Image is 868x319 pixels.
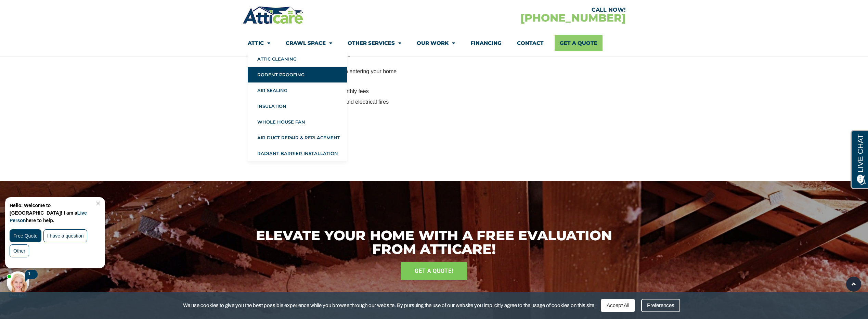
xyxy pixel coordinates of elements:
a: GET A QUOTE! [401,262,467,280]
li: Protect your family’s health Subscription-free solution with zero monthly fees [251,78,622,96]
div: Preferences [641,299,680,312]
iframe: Chat Invitation [3,195,113,298]
li: Pesticide-free [251,119,622,128]
a: Rodent Proofing [248,67,347,82]
a: Our Work [417,35,455,51]
a: Radiant Barrier Installation [248,145,347,161]
h3: Elevate Your Home with a Free Evaluation from Atticare! [246,229,622,256]
li: Prevent rats, mice and squirrels from entering your home [251,67,622,76]
li: Eco-friendly [251,130,622,139]
a: Insulation [248,98,347,114]
a: Get A Quote [555,35,603,51]
nav: Menu [248,35,621,51]
a: Attic Cleaning [248,51,347,67]
a: Crawl Space [286,35,332,51]
a: Air Sealing [248,82,347,98]
div: CALL NOW! [434,7,626,13]
span: GET A QUOTE! [415,266,453,277]
li: Non-toxic [251,109,622,117]
li: Safe for children and pets [251,140,622,149]
div: Accept All [601,299,635,312]
a: Contact [517,35,544,51]
span: We use cookies to give you the best possible experience while you browse through our website. By ... [183,301,596,310]
a: Whole House Fan [248,114,347,130]
span: Opens a chat window [17,5,55,14]
li: One-year warranty [251,151,622,160]
a: Air Duct Repair & Replacement [248,130,347,145]
a: Attic [248,35,270,51]
ul: Attic [248,51,347,161]
li: Protects against structural damage and electrical fires [251,98,622,106]
a: Other Services [348,35,401,51]
a: Financing [470,35,502,51]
